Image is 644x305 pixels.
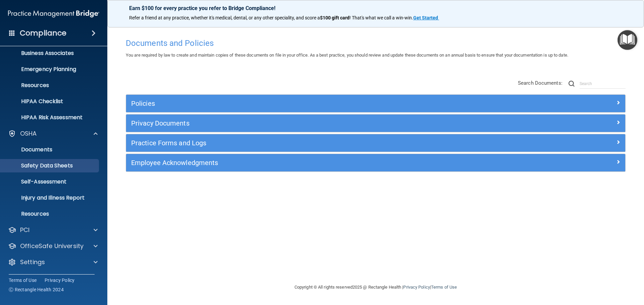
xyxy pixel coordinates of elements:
h4: Documents and Policies [126,39,626,48]
p: PCI [20,226,30,234]
p: Self-Assessment [4,178,96,185]
p: Safety Data Sheets [4,162,96,169]
div: Copyright © All rights reserved 2025 @ Rectangle Health | | [253,277,498,298]
h4: Compliance [20,28,66,38]
input: Search [580,79,626,89]
button: Open Resource Center [618,30,637,50]
p: OSHA [20,130,37,138]
a: Terms of Use [9,277,37,284]
a: Practice Forms and Logs [131,138,620,148]
a: Policies [131,98,620,109]
a: Terms of Use [431,285,457,290]
strong: Get Started [413,15,438,20]
img: ic-search.3b580494.png [569,81,575,87]
p: OfficeSafe University [20,242,84,250]
img: PMB logo [8,7,99,20]
a: Privacy Documents [131,118,620,129]
p: Injury and Illness Report [4,195,96,201]
a: Employee Acknowledgments [131,157,620,168]
h5: Privacy Documents [131,120,495,127]
span: Ⓒ Rectangle Health 2024 [9,286,64,293]
p: Documents [4,146,96,153]
p: HIPAA Checklist [4,98,96,105]
h5: Employee Acknowledgments [131,159,495,166]
span: Refer a friend at any practice, whether it's medical, dental, or any other speciality, and score a [129,15,320,20]
span: ! That's what we call a win-win. [350,15,413,20]
p: Settings [20,258,45,266]
p: HIPAA Risk Assessment [4,114,96,121]
a: Privacy Policy [45,277,75,284]
h5: Policies [131,100,495,107]
strong: $100 gift card [320,15,350,20]
a: OSHA [8,130,98,138]
p: Resources [4,82,96,89]
p: Emergency Planning [4,66,96,73]
a: Get Started [413,15,439,20]
a: OfficeSafe University [8,242,98,250]
span: Search Documents: [518,80,562,86]
p: Resources [4,211,96,217]
a: Settings [8,258,98,266]
p: Earn $100 for every practice you refer to Bridge Compliance! [129,5,622,11]
p: Business Associates [4,50,96,57]
a: Privacy Policy [403,285,430,290]
h5: Practice Forms and Logs [131,139,495,147]
span: You are required by law to create and maintain copies of these documents on file in your office. ... [126,53,568,58]
a: PCI [8,226,98,234]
